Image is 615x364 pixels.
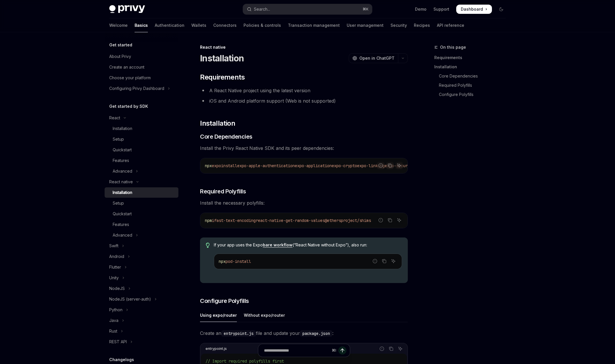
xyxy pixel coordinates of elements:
span: npm [205,218,212,223]
a: Support [433,6,449,12]
div: Without expo/router [244,308,285,322]
a: Installation [105,187,178,198]
span: npx [205,163,212,168]
span: i [212,218,214,223]
div: Choose your platform [109,74,151,81]
span: expo-linking [357,163,385,168]
div: Installation [113,125,132,132]
span: Dashboard [461,6,483,12]
a: Features [105,219,178,230]
span: expo-secure-store [385,163,424,168]
span: Create an file and update your : [200,329,408,337]
div: Swift [109,242,118,249]
div: About Privy [109,53,131,60]
div: React [109,114,120,121]
button: Toggle Python section [105,305,178,315]
a: Wallets [191,18,206,32]
a: Security [390,18,407,32]
div: React native [109,178,133,185]
span: If your app uses the Expo (“React Native without Expo”), also run: [214,242,402,248]
span: ⌘ K [363,7,369,12]
a: Required Polyfills [434,81,510,90]
button: Ask AI [395,216,403,224]
span: Requirements [200,73,245,82]
a: Policies & controls [244,18,281,32]
button: Toggle REST API section [105,337,178,347]
span: install [221,163,237,168]
code: entrypoint.js [221,330,256,337]
button: Ask AI [390,257,397,265]
button: Open search [243,4,372,14]
div: Flutter [109,264,121,271]
button: Copy the contents from the code block [386,216,394,224]
div: Android [109,253,124,260]
a: Quickstart [105,145,178,155]
div: Advanced [113,232,132,239]
a: Dashboard [456,5,492,14]
a: Configure Polyfills [434,90,510,99]
span: Required Polyfills [200,187,246,195]
a: Connectors [213,18,237,32]
div: Features [113,157,129,164]
div: Quickstart [113,146,132,153]
button: Report incorrect code [377,216,384,224]
button: Toggle Configuring Privy Dashboard section [105,83,178,94]
button: Toggle NodeJS section [105,283,178,294]
div: Installation [113,189,132,196]
a: Features [105,155,178,166]
span: expo [212,163,221,168]
a: Transaction management [288,18,340,32]
span: fast-text-encoding [214,218,256,223]
h5: Get started by SDK [109,103,148,110]
button: Toggle dark mode [497,5,506,14]
div: Python [109,306,122,313]
button: Ask AI [395,162,403,169]
button: Toggle Advanced section [105,230,178,240]
div: Create an account [109,64,144,71]
a: Demo [415,6,427,12]
a: Core Dependencies [434,71,510,81]
button: Toggle NodeJS (server-auth) section [105,294,178,304]
span: Install the necessary polyfills: [200,199,408,207]
button: Toggle Android section [105,251,178,262]
span: On this page [440,44,466,51]
button: Report incorrect code [371,257,379,265]
button: Copy the contents from the code block [386,162,394,169]
a: Basics [135,18,148,32]
span: npx [219,259,226,264]
div: Features [113,221,129,228]
div: Advanced [113,168,132,175]
button: Toggle Unity section [105,273,178,283]
input: Ask a question... [264,344,329,357]
span: expo-application [295,163,332,168]
h5: Get started [109,42,132,48]
span: Open in ChatGPT [359,55,395,61]
button: Toggle Swift section [105,241,178,251]
button: Toggle React native section [105,177,178,187]
a: Setup [105,134,178,144]
span: Configure Polyfills [200,297,249,305]
a: User management [347,18,384,32]
a: Installation [434,62,510,71]
a: bare workflow [263,242,293,248]
div: Unity [109,274,119,281]
a: API reference [437,18,464,32]
button: Copy the contents from the code block [380,257,388,265]
a: Setup [105,198,178,208]
button: Toggle Rust section [105,326,178,336]
span: expo-crypto [332,163,357,168]
a: About Privy [105,51,178,62]
button: Toggle React section [105,113,178,123]
svg: Tip [206,243,210,248]
button: Toggle Flutter section [105,262,178,272]
span: Core Dependencies [200,133,252,141]
button: Toggle Java section [105,315,178,326]
button: Report incorrect code [377,162,384,169]
button: Toggle Advanced section [105,166,178,176]
span: pod-install [226,259,251,264]
button: Send message [338,346,346,354]
div: NodeJS [109,285,125,292]
a: Choose your platform [105,73,178,83]
a: Recipes [414,18,430,32]
a: Welcome [109,18,128,32]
